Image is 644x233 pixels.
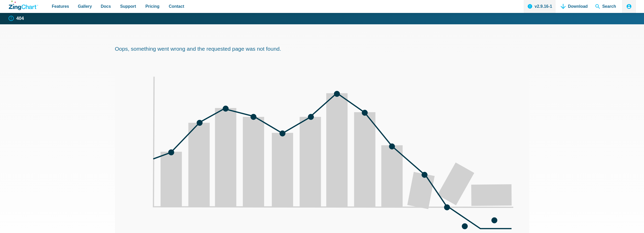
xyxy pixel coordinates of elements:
span: Support [120,3,136,10]
h2: Oops, something went wrong and the requested page was not found. [115,45,529,52]
span: Features [52,3,69,10]
span: Gallery [78,3,92,10]
span: Pricing [145,3,159,10]
a: ZingChart Logo. Click to return to the homepage [9,1,38,10]
strong: 404 [16,16,24,21]
span: Docs [101,3,111,10]
span: Contact [169,3,184,10]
